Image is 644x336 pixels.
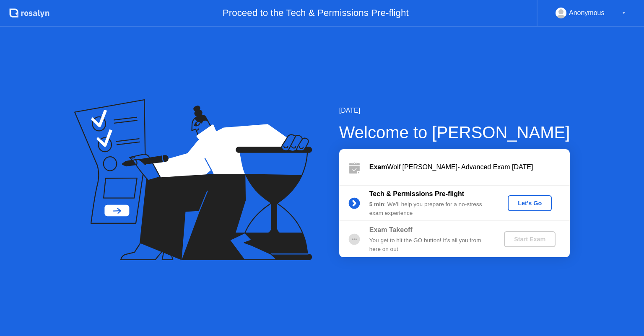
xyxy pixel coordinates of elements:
div: : We’ll help you prepare for a no-stress exam experience [369,200,490,217]
b: 5 min [369,201,384,207]
div: Let's Go [511,200,548,207]
b: Exam [369,163,387,171]
b: Tech & Permissions Pre-flight [369,190,464,197]
div: ▼ [622,8,626,18]
div: Welcome to [PERSON_NAME] [339,120,570,145]
div: You get to hit the GO button! It’s all you from here on out [369,236,490,253]
button: Let's Go [508,195,552,211]
div: Anonymous [569,8,605,18]
div: Wolf [PERSON_NAME]- Advanced Exam [DATE] [369,162,570,172]
b: Exam Takeoff [369,226,413,233]
button: Start Exam [504,231,556,247]
div: Start Exam [507,236,552,243]
div: [DATE] [339,106,570,116]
